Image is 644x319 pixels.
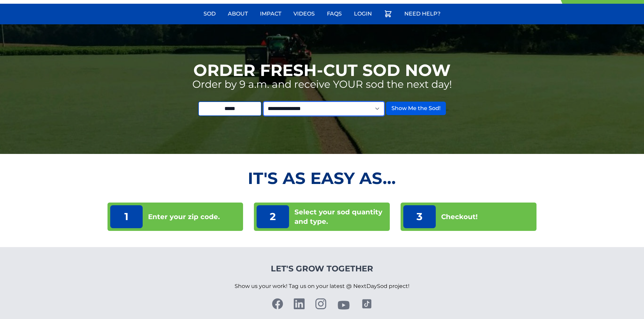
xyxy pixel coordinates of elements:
p: Show us your work! Tag us on your latest @ NextDaySod project! [235,274,409,298]
h1: Order Fresh-Cut Sod Now [193,62,451,78]
p: Order by 9 a.m. and receive YOUR sod the next day! [192,78,452,90]
p: Checkout! [441,212,478,221]
p: 1 [110,205,143,228]
button: Show Me the Sod! [386,102,446,115]
h2: It's as Easy As... [108,170,537,186]
a: Sod [199,6,220,22]
a: About [224,6,252,22]
h4: Let's Grow Together [235,263,409,274]
p: Enter your zip code. [148,212,220,221]
a: Videos [289,6,319,22]
p: Select your sod quantity and type. [294,207,387,226]
a: Login [350,6,376,22]
a: Need Help? [400,6,445,22]
a: Impact [256,6,285,22]
p: 3 [403,205,436,228]
p: 2 [257,205,289,228]
a: FAQs [323,6,346,22]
